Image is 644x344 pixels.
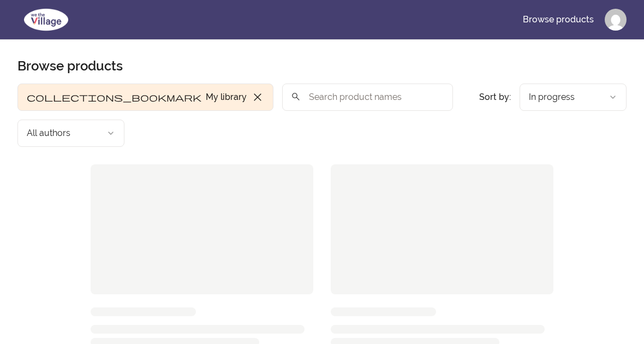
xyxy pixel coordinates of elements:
button: Product sort options [520,84,627,111]
span: collections_bookmark [27,91,201,104]
h2: Browse products [17,57,123,75]
img: We The Village logo [17,7,75,33]
span: search [291,89,301,104]
span: close [251,91,264,104]
button: Filter by My library [17,84,273,111]
img: Profile image for Amy Laskey [605,9,627,31]
span: Sort by: [479,92,511,102]
button: Filter by author [17,120,124,147]
a: Browse products [514,7,603,33]
input: Search product names [282,84,453,111]
nav: Main [514,7,627,33]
